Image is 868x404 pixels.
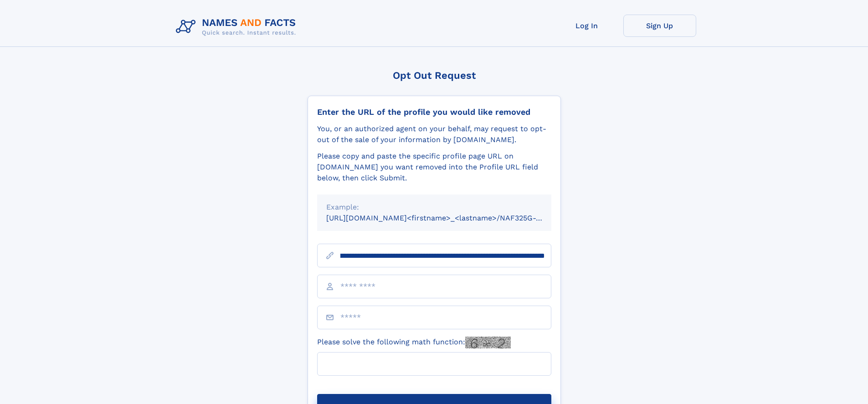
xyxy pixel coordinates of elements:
[317,107,551,117] div: Enter the URL of the profile you would like removed
[326,214,569,222] small: [URL][DOMAIN_NAME]<firstname>_<lastname>/NAF325G-xxxxxxxx
[317,151,551,184] div: Please copy and paste the specific profile page URL on [DOMAIN_NAME] you want removed into the Pr...
[317,123,551,145] div: You, or an authorized agent on your behalf, may request to opt-out of the sale of your informatio...
[623,15,696,37] a: Sign Up
[172,15,303,39] img: Logo Names and Facts
[308,70,561,81] div: Opt Out Request
[326,202,542,213] div: Example:
[317,337,511,348] label: Please solve the following math function:
[550,15,623,37] a: Log In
